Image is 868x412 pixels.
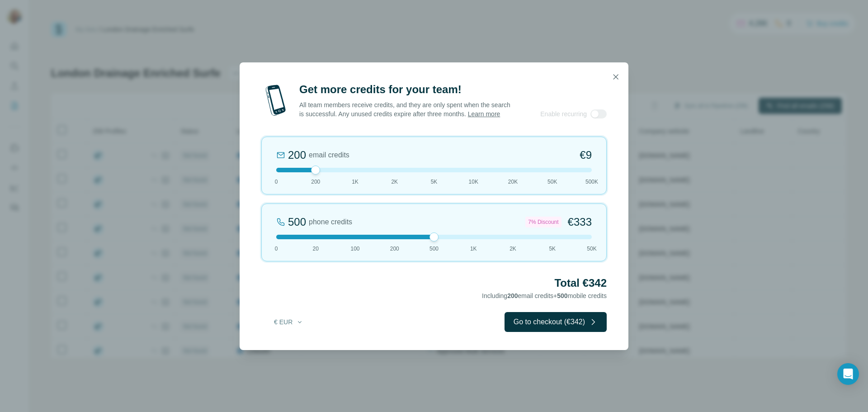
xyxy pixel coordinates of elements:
[837,363,859,385] div: Open Intercom Messenger
[309,217,352,227] span: phone credits
[468,110,500,118] a: Learn more
[350,245,359,253] span: 100
[509,245,516,253] span: 2K
[525,217,561,227] div: 7% Discount
[508,178,518,186] span: 20K
[540,109,587,118] span: Enable recurring
[288,215,306,229] div: 500
[275,178,278,186] span: 0
[470,245,477,253] span: 1K
[313,245,319,253] span: 20
[311,178,320,186] span: 200
[469,178,478,186] span: 10K
[261,82,290,118] img: mobile-phone
[549,245,556,253] span: 5K
[507,292,518,299] span: 200
[580,148,592,162] span: €9
[261,276,607,290] h2: Total €342
[505,312,607,332] button: Go to checkout (€342)
[547,178,557,186] span: 50K
[275,245,278,253] span: 0
[587,245,596,253] span: 50K
[288,148,306,162] div: 200
[390,245,399,253] span: 200
[429,245,439,253] span: 500
[557,292,567,299] span: 500
[352,178,359,186] span: 1K
[309,150,349,161] span: email credits
[482,292,607,299] span: Including email credits + mobile credits
[299,100,511,118] p: All team members receive credits, and they are only spent when the search is successful. Any unus...
[585,178,598,186] span: 500K
[268,314,310,330] button: € EUR
[431,178,438,186] span: 5K
[391,178,398,186] span: 2K
[568,215,592,229] span: €333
